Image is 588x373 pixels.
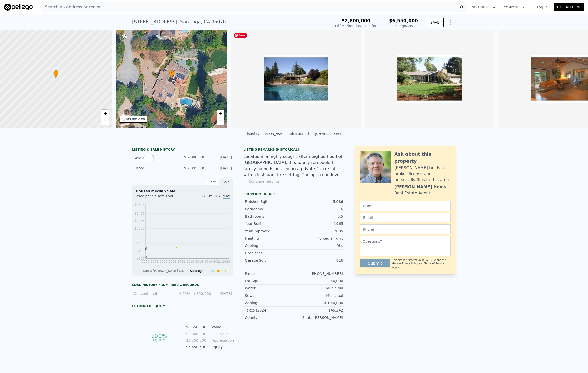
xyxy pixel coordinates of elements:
div: Cooling [245,243,294,248]
tspan: $463 [137,249,144,253]
div: Yes [294,243,343,248]
span: $ 2,995,000 [184,166,205,170]
a: Zoom in [217,110,224,117]
div: • [169,70,174,79]
span: Save [234,33,247,38]
input: Phone [360,224,451,234]
tspan: 2016 [195,260,203,263]
tspan: 2005 [160,260,167,263]
a: Log In [531,5,554,10]
div: Real Estate Agent [394,190,431,196]
div: Heating [245,236,294,241]
span: + [103,110,107,116]
div: [PERSON_NAME] holds a broker license and personally flips in this area [394,165,451,183]
a: Free Account [554,3,584,11]
td: $6,550,500 [186,324,207,330]
div: R-1 40,000 [294,300,343,305]
div: 1965 [294,221,343,226]
div: Bedrooms [245,206,294,212]
div: [DATE] [209,165,232,171]
span: 10Y [214,194,221,198]
div: Parcel [245,271,294,276]
div: Year Improved [245,229,294,234]
div: Year Built [245,221,294,226]
button: SAVE [426,18,444,27]
img: Sale: 69491632 Parcel: 29770935 [231,30,361,128]
div: LISTING & SALE HISTORY [132,148,233,153]
tspan: equity [153,338,165,342]
div: Ask about this property [394,151,451,165]
a: Zoom out [101,117,109,125]
div: Listing Remarks (Historical) [243,148,345,152]
div: $800,000 [193,291,211,296]
span: $ 2,800,000 [184,155,205,159]
div: Municipal [294,286,343,291]
div: [DATE] [209,155,232,161]
div: Price per Square Foot [135,194,183,202]
tspan: 2022 [213,260,221,263]
a: Privacy Policy [402,262,418,265]
div: Garage Sqft [245,258,294,263]
div: 816 [294,258,343,263]
div: 40,000 [294,278,343,283]
span: $2,800,000 [342,18,370,23]
td: Equity [211,344,233,350]
div: Lot Sqft [245,278,294,283]
tspan: $263 [137,257,144,260]
div: Water [245,286,294,291]
div: Taxes (2024) [245,308,294,313]
div: 5.5 [294,214,343,219]
input: Name [360,201,451,211]
div: Municipal [294,293,343,298]
div: Loan history from public records [132,283,233,287]
tspan: 2011 [177,260,185,263]
span: − [103,118,107,124]
button: Continue reading [243,179,279,184]
div: Listed by [PERSON_NAME] Realtors (MLSListings #ML80926564) [246,132,343,136]
div: Pellego ARV [389,23,418,28]
div: Santa [PERSON_NAME] [294,315,343,320]
div: 6 [294,206,343,212]
span: Search an address or region [41,4,102,10]
span: + [219,110,222,116]
tspan: 2019 [204,260,212,263]
tspan: 2008 [169,260,176,263]
a: Terms of Service [424,262,444,265]
button: Solutions [468,3,500,12]
div: Off Market, last sold for [335,23,377,28]
div: 2005 [294,229,343,234]
tspan: 2000 [142,260,150,263]
div: [PERSON_NAME] Homs [394,184,446,190]
div: 4.05% [172,291,190,296]
input: Email [360,213,451,222]
div: Estimated Equity [132,304,233,308]
div: 5,086 [294,199,343,204]
div: $45,242 [294,308,343,313]
div: Sale [219,179,233,185]
div: Forced air unit [294,236,343,241]
tspan: $1263 [135,219,144,223]
div: Listed [134,165,179,171]
button: Submit [360,259,390,267]
div: 1 [294,251,343,256]
td: $6,550,500 [186,344,207,350]
span: Zip [210,269,215,273]
span: • [53,71,58,75]
span: 1Y [201,194,206,198]
td: $2,800,000 [186,331,207,337]
span: Saratoga [190,269,204,273]
div: Property details [243,192,345,196]
a: Zoom out [217,117,224,125]
div: Bathrooms [245,214,294,219]
tspan: $1463 [135,212,144,215]
td: Appreciation [211,338,233,343]
tspan: 2024 [222,260,230,263]
div: Sold [134,155,179,161]
a: Zoom in [101,110,109,117]
tspan: $863 [137,234,144,238]
div: Rent [205,179,219,185]
div: Conventional [134,291,169,296]
tspan: $663 [137,242,144,245]
div: Finished Sqft [245,199,294,204]
span: Santa [PERSON_NAME] Co. [143,269,184,273]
